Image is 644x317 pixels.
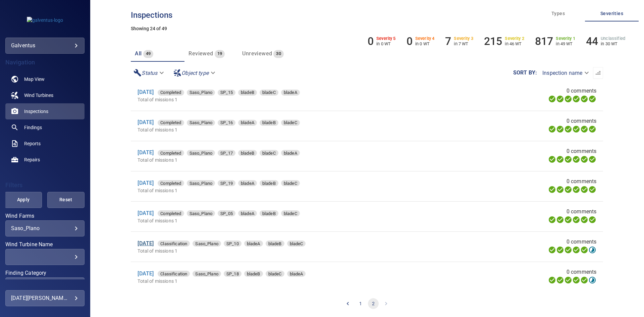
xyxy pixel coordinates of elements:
div: Saso_Plano [187,120,215,126]
span: 0 comments [567,87,597,95]
h6: 44 [586,35,598,48]
svg: Uploading 100% [548,95,556,103]
div: bladeC [281,180,300,186]
a: findings noActive [5,119,85,136]
span: Findings [24,124,42,131]
span: Saso_Plano [193,241,221,247]
div: bladeB [238,90,257,96]
span: bladeC [281,210,300,217]
h6: Severity 1 [556,36,575,41]
span: bladeA [287,271,306,277]
h6: Severity 3 [454,36,473,41]
div: bladeC [281,210,300,216]
div: bladeA [244,241,263,247]
svg: Classification 100% [588,186,596,194]
a: [DATE] [138,180,154,186]
span: 0 comments [567,238,597,246]
div: bladeA [238,120,257,126]
div: Saso_Plano [11,225,79,231]
svg: Selecting 100% [564,216,572,224]
div: Saso_Plano [187,150,215,156]
span: Completed [158,119,184,126]
svg: Classification 100% [588,125,596,133]
div: bladeB [244,271,263,277]
svg: Matching 100% [580,276,588,284]
svg: ML Processing 100% [572,186,580,194]
span: SP_15 [218,89,235,96]
div: SP_15 [218,90,235,96]
h6: 215 [484,35,502,48]
button: Reset [47,192,85,208]
h4: Filters [5,182,85,189]
div: bladeB [266,241,284,247]
a: windturbines noActive [5,87,85,103]
div: bladeB [260,180,278,186]
div: SP_16 [218,120,235,126]
span: Apply [13,196,34,204]
em: Object type [181,70,209,76]
button: Go to previous page [342,298,353,309]
span: bladeB [238,89,257,96]
h3: Inspections [131,11,603,19]
svg: Selecting 100% [564,186,572,194]
svg: ML Processing 100% [572,95,580,103]
svg: Classification 95% [588,246,596,254]
div: Wind Farms [5,220,85,236]
span: Classification [158,241,190,247]
div: Object type [171,67,219,79]
svg: Uploading 100% [548,125,556,133]
div: SP_18 [224,271,241,277]
li: Severity 2 [484,35,524,48]
p: Total of missions 1 [138,96,425,103]
button: Sort list from oldest to newest [593,67,603,79]
span: 19 [215,50,225,58]
span: Types [535,9,581,18]
label: Finding Category [5,270,85,276]
span: bladeA [238,180,257,187]
div: Completed [158,90,184,96]
svg: Uploading 100% [548,276,556,284]
div: SP_05 [218,210,235,216]
span: Unreviewed [242,50,272,57]
span: Saso_Plano [187,119,215,126]
div: Wind Turbine Name [5,249,85,265]
p: in 0 WT [415,41,435,46]
div: Saso_Plano [193,271,221,277]
label: Sort by : [513,70,537,75]
p: in 30 WT [601,41,625,46]
span: 49 [143,50,154,58]
li: Severity Unclassified [586,35,625,48]
div: Classification [158,241,190,247]
span: bladeB [244,271,263,277]
div: bladeA [238,180,257,186]
a: [DATE] [138,270,154,277]
svg: Data Formatted 100% [556,276,564,284]
p: Total of missions 1 [138,278,428,284]
svg: Matching 100% [580,186,588,194]
a: map noActive [5,71,85,87]
svg: ML Processing 100% [572,276,580,284]
svg: Selecting 100% [564,155,572,163]
em: Status [142,70,157,76]
svg: Data Formatted 100% [556,186,564,194]
span: Completed [158,89,184,96]
span: 0 comments [567,208,597,216]
div: bladeA [287,271,306,277]
div: Status [131,67,168,79]
div: Saso_Plano [193,241,221,247]
a: [DATE] [138,210,154,216]
span: SP_19 [218,180,235,187]
span: Saso_Plano [193,271,221,277]
div: SP_10 [224,241,241,247]
div: Completed [158,120,184,126]
div: bladeA [281,150,300,156]
a: repairs noActive [5,152,85,168]
span: bladeA [238,210,257,217]
span: Saso_Plano [187,210,215,217]
svg: Data Formatted 100% [556,246,564,254]
span: All [135,50,142,57]
span: bladeB [238,150,257,157]
div: bladeC [266,271,284,277]
div: bladeB [238,150,257,156]
li: Severity 5 [368,35,396,48]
